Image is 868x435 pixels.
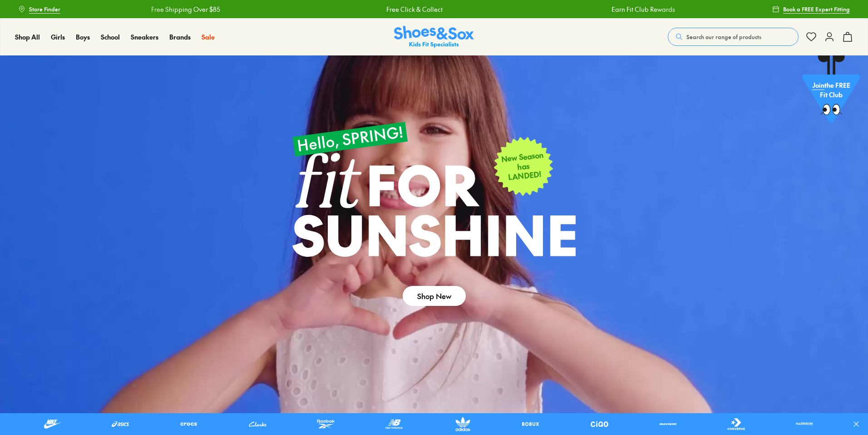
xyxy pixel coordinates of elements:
[18,1,60,17] a: Store Finder
[202,32,215,42] a: Sale
[15,32,40,41] span: Shop All
[76,32,90,42] a: Boys
[772,1,850,17] a: Book a FREE Expert Fitting
[668,28,799,46] button: Search our range of products
[51,32,65,41] span: Girls
[131,32,158,41] span: Sneakers
[169,32,191,41] span: Brands
[101,32,120,42] a: School
[611,5,675,14] a: Earn Fit Club Rewards
[812,80,824,90] span: Join
[394,26,474,48] a: Shoes & Sox
[101,32,120,41] span: School
[802,73,860,107] p: the FREE Fit Club
[202,32,215,41] span: Sale
[686,33,761,41] span: Search our range of products
[76,32,90,41] span: Boys
[15,32,40,42] a: Shop All
[169,32,191,42] a: Brands
[131,32,158,42] a: Sneakers
[394,26,474,48] img: SNS_Logo_Responsive.svg
[386,5,442,14] a: Free Click & Collect
[802,55,860,128] a: Jointhe FREE Fit Club
[783,5,850,13] span: Book a FREE Expert Fitting
[403,286,466,306] a: Shop New
[51,32,65,42] a: Girls
[151,5,220,14] a: Free Shipping Over $85
[29,5,60,13] span: Store Finder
